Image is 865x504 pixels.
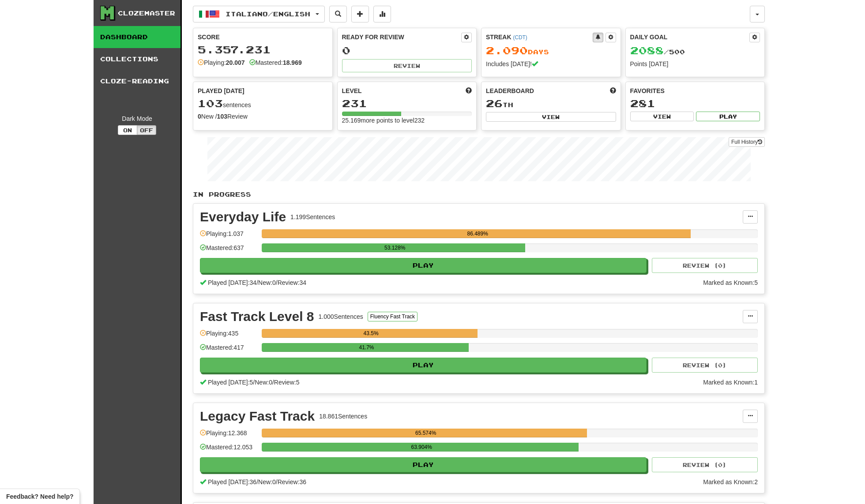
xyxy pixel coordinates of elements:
span: Review: 5 [274,379,300,386]
button: Add sentence to collection [351,6,369,22]
div: Clozemaster [118,9,175,18]
span: Played [DATE]: 34 [208,279,256,286]
div: Playing: [198,58,245,67]
div: 63.904% [264,443,579,452]
div: 5.357.231 [198,44,328,55]
span: Level [342,86,362,95]
span: Review: 36 [278,478,306,485]
div: Dark Mode [100,114,174,123]
span: New: 0 [258,478,276,485]
div: Includes [DATE]! [486,60,616,68]
span: Played [DATE]: 36 [208,478,256,485]
div: 25.169 more points to level 232 [342,116,472,125]
div: 43.5% [264,329,478,338]
button: On [118,125,137,135]
div: 231 [342,98,472,109]
span: / [253,379,255,386]
a: Collections [94,48,181,70]
div: New / Review [198,112,328,121]
span: Review: 34 [278,279,306,286]
a: Dashboard [94,26,181,48]
div: 41.7% [264,343,468,352]
p: In Progress [193,190,765,199]
div: sentences [198,98,328,109]
div: 18.861 Sentences [319,412,367,421]
div: Daily Goal [630,33,750,42]
div: Marked as Known: 1 [703,378,758,387]
div: Favorites [630,86,760,95]
span: 2088 [630,44,664,56]
div: Day s [486,45,616,56]
span: New: 0 [255,379,272,386]
span: / [256,478,258,485]
button: Play [696,112,760,121]
div: Mastered: 637 [200,243,257,258]
span: Played [DATE]: 5 [208,379,253,386]
button: Off [137,125,156,135]
div: 281 [630,98,760,109]
span: 103 [198,97,223,109]
span: Italiano / English [226,10,310,18]
div: Streak [486,33,593,41]
div: Mastered: 12.053 [200,443,257,457]
strong: 0 [198,113,201,120]
div: Playing: 12.368 [200,429,257,443]
span: 2.090 [486,44,528,56]
button: Play [200,258,647,273]
span: / 500 [630,48,685,56]
strong: 103 [217,113,227,120]
span: Score more points to level up [466,86,472,95]
div: 1.199 Sentences [290,213,335,221]
button: Play [200,457,647,472]
span: Played [DATE] [198,86,244,95]
span: This week in points, UTC [610,86,616,95]
span: Leaderboard [486,86,534,95]
div: 0 [342,45,472,56]
span: New: 0 [258,279,276,286]
button: More stats [373,6,391,22]
button: Italiano/English [193,6,325,22]
div: 65.574% [264,429,587,437]
div: Legacy Fast Track [200,410,315,423]
div: 1.000 Sentences [319,312,363,321]
div: Playing: 1.037 [200,229,257,244]
button: View [630,112,694,121]
div: Marked as Known: 5 [703,278,758,287]
div: Fast Track Level 8 [200,310,314,323]
strong: 18.969 [283,59,302,66]
div: Playing: 435 [200,329,257,343]
span: / [272,379,274,386]
button: Review [342,59,472,72]
div: Points [DATE] [630,60,760,68]
a: Full History [729,137,765,147]
div: 86.489% [264,229,691,238]
a: Cloze-Reading [94,70,181,92]
div: Marked as Known: 2 [703,478,758,486]
button: View [486,112,616,122]
span: 26 [486,97,503,109]
div: Mastered: [249,58,302,67]
button: Review (0) [652,258,758,273]
div: Mastered: 417 [200,343,257,358]
button: Review (0) [652,457,758,472]
strong: 20.007 [226,59,245,66]
div: Ready for Review [342,33,462,41]
span: / [276,478,278,485]
button: Search sentences [329,6,347,22]
div: Score [198,33,328,41]
button: Play [200,358,647,373]
div: th [486,98,616,109]
button: Fluency Fast Track [368,312,417,321]
a: (CDT) [513,34,527,41]
span: / [256,279,258,286]
div: Everyday Life [200,210,286,224]
span: / [276,279,278,286]
div: 53.128% [264,243,525,252]
button: Review (0) [652,358,758,373]
span: Open feedback widget [6,492,73,501]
